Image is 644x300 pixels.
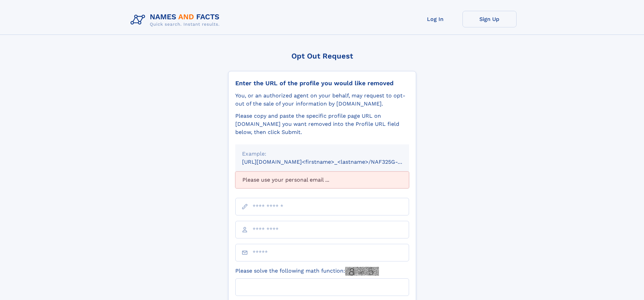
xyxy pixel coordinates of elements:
img: Logo Names and Facts [128,11,225,29]
div: Enter the URL of the profile you would like removed [235,79,409,87]
small: [URL][DOMAIN_NAME]<firstname>_<lastname>/NAF325G-xxxxxxxx [242,159,422,165]
a: Log In [408,11,462,27]
div: Opt Out Request [228,52,416,60]
div: Example: [242,150,402,158]
div: You, or an authorized agent on your behalf, may request to opt-out of the sale of your informatio... [235,92,409,108]
a: Sign Up [462,11,517,27]
label: Please solve the following math function: [235,267,379,276]
div: Please use your personal email ... [235,171,409,188]
div: Please copy and paste the specific profile page URL on [DOMAIN_NAME] you want removed into the Pr... [235,112,409,136]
